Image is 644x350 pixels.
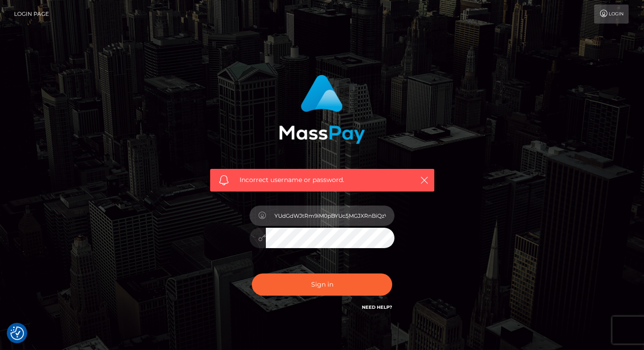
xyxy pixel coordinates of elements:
button: Consent Preferences [10,326,24,340]
a: Need Help? [362,304,392,310]
a: Login [594,5,629,24]
a: Login Page [14,5,49,24]
button: Sign in [252,273,392,296]
img: Revisit consent button [10,326,24,340]
span: Incorrect username or password. [240,175,405,185]
input: Username... [266,206,394,226]
img: MassPay Login [279,75,365,144]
